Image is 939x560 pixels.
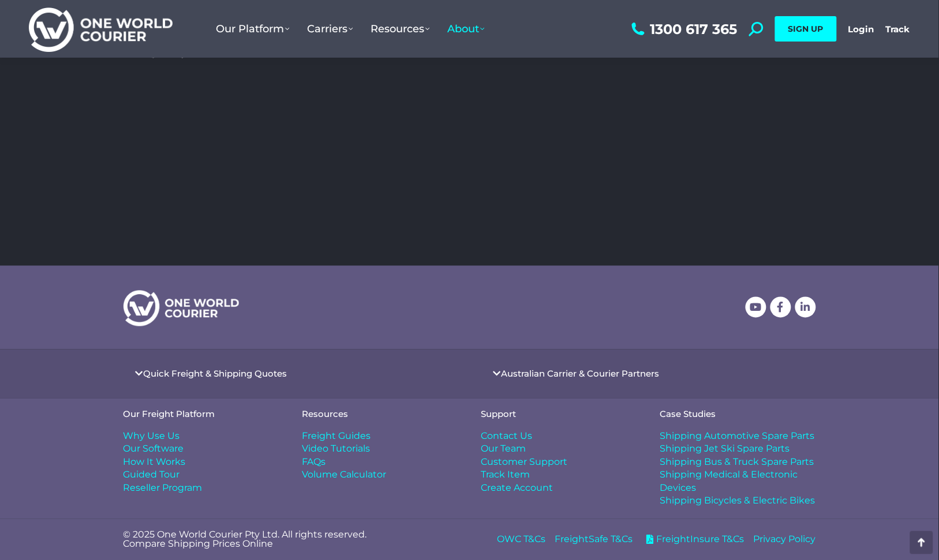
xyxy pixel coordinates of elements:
span: Create Account [481,482,553,495]
a: Our Team [481,443,637,456]
a: Customer Support [481,456,637,469]
a: Shipping Automotive Spare Parts [660,430,816,443]
span: Reseller Program [124,482,203,495]
a: FAQs [302,456,458,469]
a: Shipping Bus & Truck Spare Parts [660,456,816,469]
img: One World Courier [29,6,173,52]
a: Video Tutorials [302,443,458,456]
a: Privacy Policy [754,533,816,546]
p: © 2025 One World Courier Pty Ltd. All rights reserved. Compare Shipping Prices Online [124,531,458,549]
a: Track Item [481,469,637,482]
a: Our Software [124,443,279,456]
a: Track [886,24,910,35]
span: Carriers [307,22,353,35]
span: Shipping Bus & Truck Spare Parts [660,456,814,469]
h4: Case Studies [660,410,816,419]
span: How It Works [124,456,186,469]
a: Why Use Us [124,430,279,443]
a: Shipping Bicycles & Electric Bikes [660,495,816,508]
span: Volume Calculator [302,469,387,482]
span: Our Software [124,443,184,456]
a: Login [848,24,874,35]
span: Contact Us [481,430,533,443]
span: Guided Tour [124,469,180,482]
span: Resources [371,22,430,35]
a: Shipping Jet Ski Spare Parts [660,443,816,456]
a: Our Platform [207,11,298,47]
span: Shipping Automotive Spare Parts [660,430,815,443]
span: Customer Support [481,456,568,469]
a: Volume Calculator [302,469,458,482]
h4: Resources [302,410,458,419]
span: Our Platform [216,22,290,35]
a: Reseller Program [124,482,279,495]
h4: Support [481,410,637,419]
a: Guided Tour [124,469,279,482]
a: About [439,11,493,47]
a: FreightInsure T&Cs [642,533,745,546]
span: Freight Guides [302,430,371,443]
span: Video Tutorials [302,443,371,456]
a: OWC T&Cs [497,533,546,546]
a: SIGN UP [775,16,837,42]
a: Resources [362,11,439,47]
a: How It Works [124,456,279,469]
a: Create Account [481,482,637,495]
a: 1300 617 365 [629,22,738,36]
a: FreightSafe T&Cs [555,533,633,546]
span: Why Use Us [124,430,180,443]
h4: Our Freight Platform [124,410,279,419]
span: Our Team [481,443,526,456]
a: Freight Guides [302,430,458,443]
a: Quick Freight & Shipping Quotes [144,370,287,378]
span: Shipping Bicycles & Electric Bikes [660,495,815,508]
span: Shipping Jet Ski Spare Parts [660,443,790,456]
a: Carriers [298,11,362,47]
span: FAQs [302,456,326,469]
a: Australian Carrier & Courier Partners [502,370,660,378]
a: Shipping Medical & Electronic Devices [660,469,816,495]
span: Track Item [481,469,530,482]
span: About [447,22,485,35]
a: Contact Us [481,430,637,443]
span: SIGN UP [788,24,824,34]
span: FreightInsure T&Cs [654,533,745,546]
